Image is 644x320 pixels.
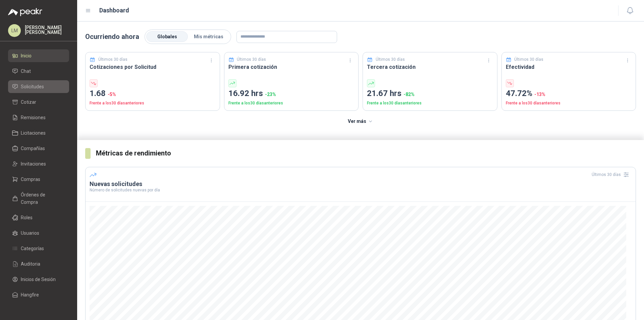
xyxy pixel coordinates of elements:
[21,98,36,106] span: Cotizar
[98,56,127,63] p: Últimos 30 días
[21,176,40,183] span: Compras
[8,188,69,209] a: Órdenes de Compra
[25,25,69,35] p: [PERSON_NAME] [PERSON_NAME]
[108,92,116,97] span: -5 %
[21,114,46,121] span: Remisiones
[8,65,69,78] a: Chat
[265,92,276,97] span: -23 %
[367,63,493,71] h3: Tercera cotización
[514,56,543,63] p: Últimos 30 días
[21,229,39,237] span: Usuarios
[506,63,632,71] h3: Efectividad
[8,173,69,186] a: Compras
[194,34,223,39] span: Mis métricas
[592,169,632,180] div: Últimos 30 días
[90,180,632,188] h3: Nuevas solicitudes
[21,260,40,268] span: Auditoria
[228,63,355,71] h3: Primera cotización
[90,188,632,192] p: Número de solicitudes nuevas por día
[8,142,69,155] a: Compañías
[8,288,69,301] a: Hangfire
[90,87,216,100] p: 1.68
[21,276,56,283] span: Inicios de Sesión
[21,214,33,221] span: Roles
[99,6,129,15] h1: Dashboard
[8,127,69,139] a: Licitaciones
[8,49,69,62] a: Inicio
[21,83,44,90] span: Solicitudes
[228,87,355,100] p: 16.92 hrs
[85,32,139,42] p: Ocurriendo ahora
[8,211,69,224] a: Roles
[8,242,69,255] a: Categorías
[534,92,545,97] span: -13 %
[344,115,377,128] button: Ver más
[228,100,355,106] p: Frente a los 30 días anteriores
[8,227,69,239] a: Usuarios
[21,52,32,59] span: Inicio
[367,87,493,100] p: 21.67 hrs
[21,245,44,252] span: Categorías
[21,129,46,137] span: Licitaciones
[8,111,69,124] a: Remisiones
[404,92,415,97] span: -82 %
[8,24,21,37] div: LM
[8,80,69,93] a: Solicitudes
[21,291,39,299] span: Hangfire
[157,34,177,39] span: Globales
[90,100,216,106] p: Frente a los 30 días anteriores
[506,100,632,106] p: Frente a los 30 días anteriores
[8,258,69,270] a: Auditoria
[8,273,69,286] a: Inicios de Sesión
[21,145,45,152] span: Compañías
[376,56,405,63] p: Últimos 30 días
[506,87,632,100] p: 47.72%
[8,96,69,108] a: Cotizar
[8,157,69,170] a: Invitaciones
[21,67,31,75] span: Chat
[21,160,46,168] span: Invitaciones
[367,100,493,106] p: Frente a los 30 días anteriores
[96,148,636,158] h3: Métricas de rendimiento
[237,56,266,63] p: Últimos 30 días
[21,191,63,206] span: Órdenes de Compra
[8,8,42,16] img: Logo peakr
[90,63,216,71] h3: Cotizaciones por Solicitud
